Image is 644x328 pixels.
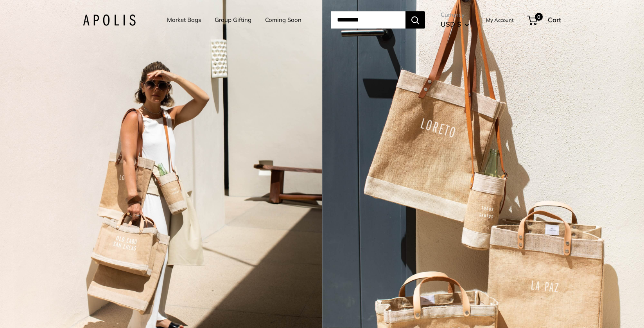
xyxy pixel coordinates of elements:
a: 0 Cart [527,14,561,26]
a: Market Bags [167,14,201,25]
a: Group Gifting [215,14,251,25]
span: Cart [548,16,561,24]
a: My Account [486,15,514,25]
a: Coming Soon [265,14,301,25]
button: Search [405,11,425,29]
span: 0 [535,13,543,21]
button: USD $ [441,18,469,30]
input: Search... [331,11,405,29]
img: Apolis [83,14,136,26]
span: Currency [441,9,469,20]
span: USD $ [441,20,461,28]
